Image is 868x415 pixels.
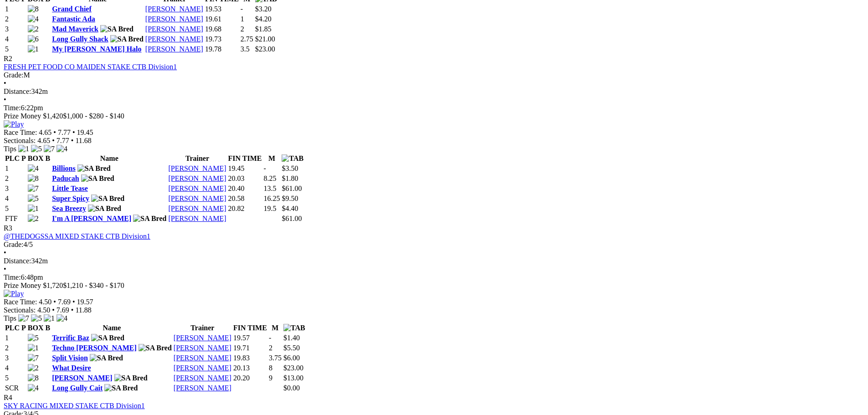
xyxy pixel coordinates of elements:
[263,164,266,172] text: -
[52,35,108,43] a: Long Gully Shack
[5,354,26,363] td: 3
[283,384,300,392] span: $0.00
[44,145,55,153] img: 7
[269,354,282,362] text: 3.75
[28,15,39,23] img: 4
[5,343,26,353] td: 2
[31,145,42,153] img: 5
[228,204,262,213] td: 20.82
[37,137,50,144] span: 4.65
[39,298,51,306] span: 4.50
[233,323,267,333] th: FIN TIME
[45,154,50,162] span: B
[228,164,262,173] td: 19.45
[4,96,6,103] span: •
[4,87,864,96] div: 342m
[4,128,37,136] span: Race Time:
[5,384,26,393] td: SCR
[4,55,12,62] span: R2
[168,215,226,222] a: [PERSON_NAME]
[228,184,262,193] td: 20.40
[4,273,864,282] div: 6:48pm
[72,128,75,136] span: •
[4,290,24,298] img: Play
[44,314,55,323] img: 1
[205,35,239,44] td: 19.73
[263,154,280,163] th: M
[5,164,26,173] td: 1
[282,215,302,222] span: $61.00
[174,364,231,372] a: [PERSON_NAME]
[52,334,89,342] a: Terrific Baz
[52,344,137,352] a: Techno [PERSON_NAME]
[4,241,24,248] span: Grade:
[5,154,20,162] span: PLC
[205,15,239,24] td: 19.61
[228,194,262,203] td: 20.58
[77,298,93,306] span: 19.57
[56,145,67,153] img: 4
[263,195,280,202] text: 16.25
[5,184,26,193] td: 3
[168,184,226,192] a: [PERSON_NAME]
[4,232,150,240] a: @THEDOGSSA MIXED STAKE CTB Division1
[28,45,39,53] img: 1
[77,164,111,173] img: SA Bred
[28,164,39,173] img: 4
[4,306,36,314] span: Sectionals:
[88,205,121,213] img: SA Bred
[5,333,26,343] td: 1
[4,79,6,87] span: •
[52,174,79,182] a: Paducah
[282,195,298,202] span: $9.50
[283,344,300,352] span: $5.50
[5,174,26,183] td: 2
[145,5,203,13] a: [PERSON_NAME]
[39,128,51,136] span: 4.65
[283,334,300,342] span: $1.40
[4,282,864,290] div: Prize Money $1,720
[91,334,124,342] img: SA Bred
[75,137,91,144] span: 11.68
[52,195,89,202] a: Super Spicy
[58,298,71,306] span: 7.69
[168,205,226,212] a: [PERSON_NAME]
[28,215,39,223] img: 2
[174,374,231,382] a: [PERSON_NAME]
[4,265,6,273] span: •
[71,306,74,314] span: •
[51,323,172,333] th: Name
[28,5,39,13] img: 8
[63,282,124,289] span: $1,210 - $340 - $170
[28,25,39,33] img: 2
[18,145,29,153] img: 1
[4,298,37,306] span: Race Time:
[51,154,167,163] th: Name
[269,334,271,342] text: -
[52,364,91,372] a: What Desire
[241,15,244,23] text: 1
[168,164,226,172] a: [PERSON_NAME]
[282,205,298,212] span: $4.40
[114,374,148,382] img: SA Bred
[174,344,231,352] a: [PERSON_NAME]
[233,333,267,343] td: 19.57
[263,184,276,192] text: 13.5
[168,195,226,202] a: [PERSON_NAME]
[145,25,203,33] a: [PERSON_NAME]
[52,306,55,314] span: •
[52,205,86,212] a: Sea Breezy
[268,323,282,333] th: M
[282,164,298,172] span: $3.50
[228,174,262,183] td: 20.03
[233,354,267,363] td: 19.83
[28,354,39,362] img: 7
[28,334,39,342] img: 5
[53,128,56,136] span: •
[21,154,26,162] span: P
[255,45,275,53] span: $23.00
[28,205,39,213] img: 1
[91,195,124,203] img: SA Bred
[81,174,114,183] img: SA Bred
[174,334,231,342] a: [PERSON_NAME]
